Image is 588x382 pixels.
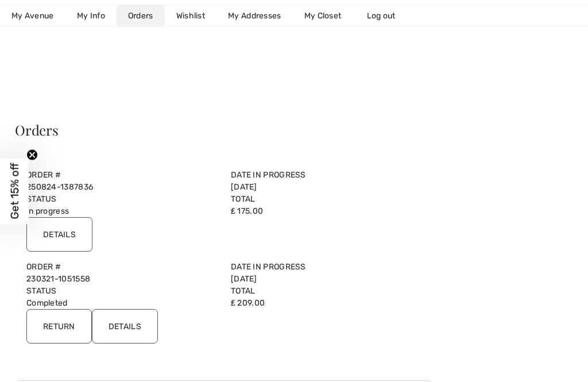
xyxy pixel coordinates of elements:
[11,10,54,22] span: My Avenue
[26,182,93,192] a: 250824-1387836
[231,285,421,297] label: Total
[224,285,428,309] div: ₤ 209.00
[231,193,421,205] label: Total
[216,5,293,26] a: My Addresses
[26,274,90,284] a: 230321-1051558
[15,123,433,137] div: Orders
[224,169,428,193] div: [DATE]
[231,169,421,181] label: Date in Progress
[26,149,38,160] button: Close teaser
[224,261,428,285] div: [DATE]
[20,285,224,309] div: Completed
[117,5,165,26] a: Orders
[293,5,353,26] a: My Closet
[355,5,419,26] a: Log out
[224,193,428,217] div: ₤ 175.00
[92,309,158,344] input: Details
[26,193,217,205] label: Status
[165,5,216,26] a: Wishlist
[231,261,421,273] label: Date in Progress
[26,285,217,297] label: Status
[26,169,217,181] label: Order #
[26,309,92,344] input: Return
[26,217,92,252] input: Details
[26,261,217,273] label: Order #
[65,5,117,26] a: My Info
[20,193,224,217] div: In progress
[8,163,21,219] span: Get 15% off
